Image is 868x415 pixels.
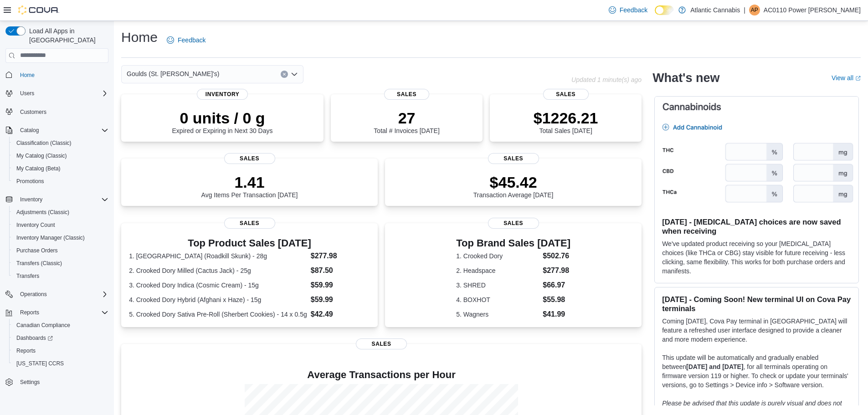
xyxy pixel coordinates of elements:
dd: $59.99 [311,294,370,305]
svg: External link [855,76,861,81]
span: [US_STATE] CCRS [16,360,64,367]
div: Avg Items Per Transaction [DATE] [201,173,298,199]
p: $45.42 [473,173,554,191]
span: Transfers [13,271,108,282]
span: Sales [224,218,275,229]
div: Total Sales [DATE] [534,109,598,134]
span: My Catalog (Beta) [13,163,108,174]
span: Catalog [16,125,108,136]
nav: Complex example [5,65,108,413]
span: My Catalog (Classic) [13,150,108,161]
button: Reports [9,344,112,357]
a: Feedback [605,1,651,19]
span: Purchase Orders [16,247,58,254]
button: Operations [16,289,51,300]
p: $1226.21 [534,109,598,127]
button: Customers [2,105,112,118]
button: Transfers (Classic) [9,257,112,270]
button: [US_STATE] CCRS [9,357,112,370]
img: Cova [18,5,59,15]
a: Customers [16,107,50,118]
span: Customers [16,106,108,118]
dt: 1. Crooked Dory [456,251,539,261]
span: Inventory Count [16,221,55,229]
dd: $87.50 [311,265,370,276]
span: Users [20,90,34,97]
a: Reports [13,345,39,356]
a: Classification (Classic) [13,138,75,149]
button: Canadian Compliance [9,319,112,332]
span: Reports [16,307,108,318]
dd: $41.99 [543,309,570,320]
button: Catalog [2,124,112,137]
dt: 4. BOXHOT [456,295,539,304]
h3: Top Brand Sales [DATE] [456,238,570,249]
p: This update will be automatically and gradually enabled between , for all terminals operating on ... [662,353,851,389]
a: View allExternal link [832,74,861,82]
button: Inventory [2,193,112,206]
span: Sales [543,89,589,100]
span: Sales [384,89,430,100]
span: Promotions [13,176,108,187]
a: Dashboards [9,332,112,344]
button: Inventory [16,194,46,205]
span: Dashboards [16,334,53,342]
span: AP [751,5,758,15]
span: Feedback [620,5,647,15]
span: Transfers (Classic) [13,258,108,269]
button: Transfers [9,270,112,282]
dt: 1. [GEOGRAPHIC_DATA] (Roadkill Skunk) - 28g [129,251,307,261]
button: My Catalog (Classic) [9,149,112,162]
a: Inventory Manager (Classic) [13,232,88,243]
div: Transaction Average [DATE] [473,173,554,199]
span: Inventory Manager (Classic) [16,234,85,241]
span: Washington CCRS [13,358,108,369]
button: Users [2,87,112,100]
span: My Catalog (Beta) [16,165,61,172]
button: Home [2,68,112,82]
p: Updated 1 minute(s) ago [571,76,642,83]
div: Expired or Expiring in Next 30 Days [172,109,273,134]
a: Canadian Compliance [13,320,74,331]
span: Canadian Compliance [16,322,70,329]
span: Promotions [16,178,44,185]
span: Reports [20,309,39,316]
h3: [DATE] - Coming Soon! New terminal UI on Cova Pay terminals [662,295,851,313]
dd: $59.99 [311,280,370,291]
button: My Catalog (Beta) [9,162,112,175]
a: Feedback [163,31,209,49]
p: AC0110 Power [PERSON_NAME] [764,5,861,15]
span: My Catalog (Classic) [16,152,67,159]
span: Reports [13,345,108,356]
span: Sales [224,153,275,164]
button: Purchase Orders [9,244,112,257]
p: We've updated product receiving so your [MEDICAL_DATA] choices (like THCa or CBG) stay visible fo... [662,239,851,276]
button: Reports [16,307,43,318]
a: [US_STATE] CCRS [13,358,67,369]
span: Feedback [178,36,205,45]
a: Settings [16,377,43,388]
p: Atlantic Cannabis [690,5,740,15]
span: Home [16,69,108,81]
button: Inventory Manager (Classic) [9,231,112,244]
span: Transfers (Classic) [16,260,62,267]
span: Reports [16,347,36,354]
h3: [DATE] - [MEDICAL_DATA] choices are now saved when receiving [662,217,851,236]
dd: $502.76 [543,251,570,261]
div: AC0110 Power Mike [749,5,760,15]
span: Operations [16,289,108,300]
dt: 5. Wagners [456,310,539,319]
strong: [DATE] and [DATE] [686,363,743,370]
span: Inventory [16,194,108,205]
span: Settings [20,379,40,386]
button: Reports [2,306,112,319]
div: Total # Invoices [DATE] [374,109,439,134]
dd: $277.98 [543,265,570,276]
dd: $277.98 [311,251,370,261]
h2: What's new [652,71,719,85]
span: Inventory Manager (Classic) [13,232,108,243]
a: Home [16,70,38,81]
button: Adjustments (Classic) [9,206,112,219]
span: Sales [488,218,539,229]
